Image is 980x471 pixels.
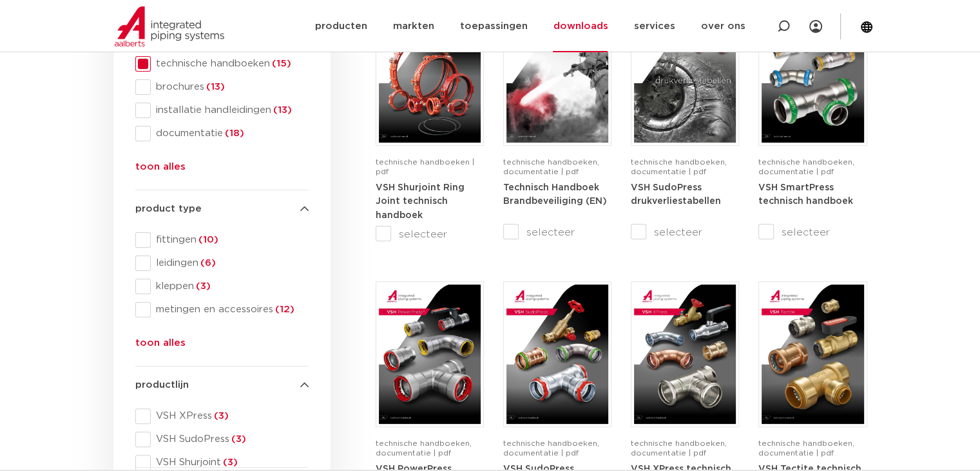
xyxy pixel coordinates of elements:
span: technische handboeken, documentatie | pdf [758,158,854,175]
span: VSH Shurjoint [151,456,309,469]
div: VSH SudoPress(3) [135,432,309,447]
span: (18) [223,128,244,138]
div: VSH Shurjoint(3) [135,455,309,470]
span: leidingen [151,257,309,270]
strong: VSH SmartPress technisch handboek [758,183,853,206]
span: technische handboeken, documentatie | pdf [631,158,727,175]
div: brochures(13) [135,79,309,95]
span: fittingen [151,234,309,246]
label: selecteer [503,225,611,240]
h4: productlijn [135,377,309,393]
img: FireProtection_A4TM_5007915_2025_2.0_EN-pdf.jpg [506,3,608,143]
span: (13) [204,82,225,92]
span: (6) [198,258,216,268]
div: documentatie(18) [135,126,309,141]
div: installatie handleidingen(13) [135,103,309,118]
strong: Technisch Handboek Brandbeveiliging (EN) [503,183,607,206]
a: Technisch Handboek Brandbeveiliging (EN) [503,183,607,206]
div: fittingen(10) [135,232,309,248]
label: selecteer [631,225,739,240]
span: technische handboeken [151,57,309,70]
span: installatie handleidingen [151,104,309,117]
img: VSH-SudoPress_A4TM_5001604-2023-3.0_NL-pdf.jpg [506,285,608,424]
img: VSH-SudoPress_A4PLT_5007706_2024-2.0_NL-pdf.jpg [634,3,736,143]
span: (3) [212,411,229,421]
span: (10) [197,235,218,245]
div: technische handboeken(15) [135,56,309,72]
img: VSH-XPress_A4TM_5008762_2025_4.1_NL-pdf.jpg [634,285,736,424]
strong: VSH SudoPress drukverliestabellen [631,183,721,206]
img: VSH-SmartPress_A4TM_5009301_2023_2.0-EN-pdf.jpg [762,3,863,143]
img: VSH-Tectite_A4TM_5009376-2024-2.0_NL-pdf.jpg [762,285,863,424]
a: VSH Shurjoint Ring Joint technisch handboek [376,183,465,220]
span: VSH XPress [151,410,309,423]
span: technische handboeken, documentatie | pdf [503,158,599,175]
img: VSH-Shurjoint-RJ_A4TM_5011380_2025_1.1_EN-pdf.jpg [379,3,481,143]
a: VSH SudoPress drukverliestabellen [631,183,721,206]
span: brochures [151,81,309,94]
div: VSH XPress(3) [135,408,309,424]
div: kleppen(3) [135,279,309,294]
span: (12) [273,305,294,314]
span: (3) [194,281,211,291]
span: metingen en accessoires [151,303,309,316]
strong: VSH Shurjoint Ring Joint technisch handboek [376,183,465,220]
span: (15) [270,59,291,68]
label: selecteer [758,225,867,240]
label: selecteer [376,226,484,242]
span: kleppen [151,280,309,293]
span: technische handboeken, documentatie | pdf [758,439,854,457]
span: technische handboeken, documentatie | pdf [503,439,599,457]
button: toon alles [135,336,186,356]
a: VSH SmartPress technisch handboek [758,183,853,206]
div: metingen en accessoires(12) [135,302,309,317]
span: documentatie [151,127,309,140]
h4: product type [135,201,309,217]
div: leidingen(6) [135,256,309,271]
span: VSH SudoPress [151,433,309,446]
span: (3) [229,434,246,444]
span: technische handboeken | pdf [376,158,474,175]
span: (3) [221,457,238,467]
img: VSH-PowerPress_A4TM_5008817_2024_3.1_NL-pdf.jpg [379,285,481,424]
span: technische handboeken, documentatie | pdf [631,439,727,457]
span: technische handboeken, documentatie | pdf [376,439,472,457]
span: (13) [271,105,292,115]
button: toon alles [135,159,186,180]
